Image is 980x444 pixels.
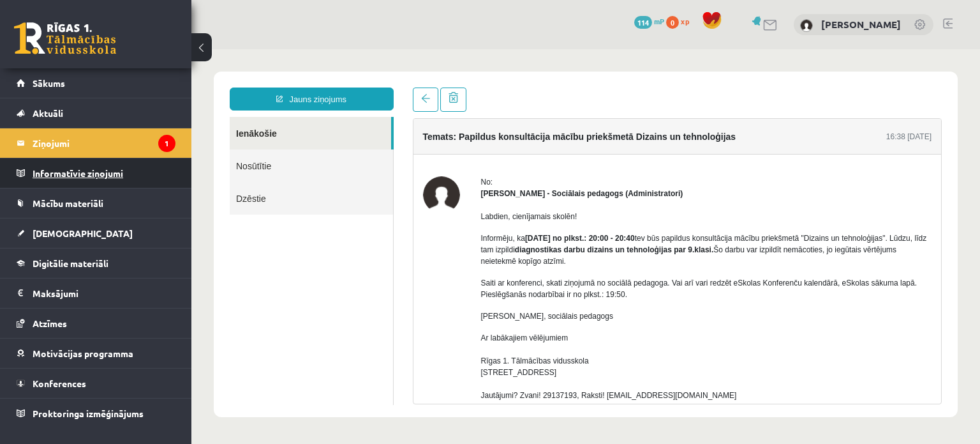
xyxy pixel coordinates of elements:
i: 1 [158,135,175,152]
span: Atzīmes [33,318,67,329]
p: Labdien, cienījamais skolēn! [290,162,741,173]
span: Digitālie materiāli [33,257,108,269]
span: Proktoringa izmēģinājums [33,408,144,419]
a: Proktoringa izmēģinājums [17,399,175,428]
img: Dagnija Gaubšteina - Sociālais pedagogs [232,127,269,164]
a: 0 xp [666,16,695,26]
span: Mācību materiāli [33,197,103,209]
h4: Temats: Papildus konsultācija mācību priekšmetā Dizains un tehnoloģijas [232,82,545,93]
a: Digitālie materiāli [17,249,175,278]
a: Informatīvie ziņojumi [17,158,175,188]
span: Sākums [33,77,65,89]
a: Jauns ziņojums [38,38,202,61]
a: [PERSON_NAME] [821,18,901,31]
a: Rīgas 1. Tālmācības vidusskola [14,22,116,54]
legend: Maksājumi [33,279,175,308]
span: xp [681,16,689,26]
span: Motivācijas programma [33,348,133,359]
span: [DEMOGRAPHIC_DATA] [33,227,133,239]
a: Maksājumi [17,279,175,308]
div: 16:38 [DATE] [695,82,740,93]
a: Konferences [17,369,175,398]
a: Atzīmes [17,309,175,338]
div: No: [290,127,741,139]
span: Aktuāli [33,107,63,119]
span: 114 [634,16,652,29]
a: Nosūtītie [38,100,202,133]
a: Mācību materiāli [17,188,175,218]
span: mP [654,16,664,26]
strong: diagnostikas darbu dizains un tehnoloģijas par 9.klasi. [323,196,522,205]
p: Informēju, ka tev būs papildus konsultācija mācību priekšmetā "Dizains un tehnoloģijas". Lūdzu, l... [290,183,741,218]
a: Aktuāli [17,98,175,128]
a: Motivācijas programma [17,339,175,368]
a: Ienākošie [38,68,200,100]
p: Ar labākajiem vēlējumiem Rīgas 1. Tālmācības vidusskola [STREET_ADDRESS] Jautājumi? Zvani! 291371... [290,283,741,352]
a: [DEMOGRAPHIC_DATA] [17,218,175,248]
legend: Ziņojumi [33,128,175,158]
a: Dzēstie [38,133,202,165]
a: Sākums [17,68,175,98]
a: 114 mP [634,16,664,26]
strong: [PERSON_NAME] - Sociālais pedagogs (Administratori) [290,140,492,149]
span: Konferences [33,378,86,389]
p: [PERSON_NAME], sociālais pedagogs [290,261,741,273]
legend: Informatīvie ziņojumi [33,158,175,188]
span: 0 [666,16,679,29]
a: Ziņojumi1 [17,128,175,158]
p: Saiti ar konferenci, skati ziņojumā no sociālā pedagoga. Vai arī vari redzēt eSkolas Konferenču k... [290,228,741,251]
img: Artjoms Keržajevs [800,19,813,32]
strong: [DATE] no plkst.: 20:00 - 20:40 [334,185,443,194]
